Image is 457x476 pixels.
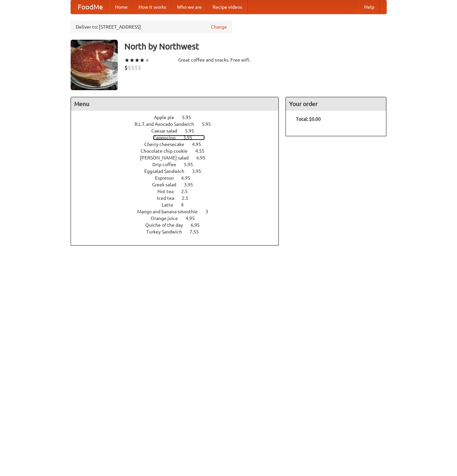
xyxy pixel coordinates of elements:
span: Hot tea [157,189,180,194]
span: 5.95 [184,162,200,167]
span: Greek salad [152,182,183,187]
span: 7.55 [190,229,205,234]
span: 3 [205,209,215,214]
div: Deliver to: [STREET_ADDRESS] [71,21,232,33]
span: [PERSON_NAME] salad [140,155,195,160]
a: Cherry cheesecake 4.95 [144,142,214,147]
li: ★ [124,57,129,64]
span: 4.95 [186,216,201,221]
h4: Menu [71,97,279,111]
li: $ [131,64,135,71]
span: Mango and banana smoothie [137,209,204,214]
a: Change [211,24,227,30]
div: Great coffee and snacks. Free wifi. [178,57,279,63]
span: Chocolate chip cookie [141,148,194,154]
a: [PERSON_NAME] salad 6.95 [140,155,218,160]
li: ★ [145,57,150,64]
span: 3.95 [192,169,208,174]
span: Latte [162,202,180,208]
span: 5.95 [202,121,218,127]
a: Turkey Sandwich 7.55 [146,229,211,234]
span: 4 [181,202,190,208]
a: Caesar salad 5.95 [151,128,206,134]
a: Who we are [172,0,207,14]
span: 4.55 [195,148,211,154]
li: $ [138,64,141,71]
span: Cappucino [153,135,182,140]
a: B.L.T. and Avocado Sandwich 5.95 [135,121,223,127]
span: 4.95 [192,142,208,147]
a: Recipe videos [207,0,247,14]
a: Iced tea 2.5 [157,195,201,201]
span: 5.95 [185,128,201,134]
span: Espresso [155,175,180,181]
span: 3.95 [183,135,199,140]
span: 3.95 [184,182,200,187]
span: Quiche of the day [145,222,190,228]
span: B.L.T. and Avocado Sandwich [135,121,201,127]
span: 5.95 [182,115,198,120]
li: ★ [129,57,135,64]
span: Drip coffee [152,162,183,167]
span: 2.5 [182,195,195,201]
a: Orange juice 4.95 [151,216,207,221]
span: Caesar salad [151,128,184,134]
li: ★ [135,57,140,64]
span: 6.95 [181,175,197,181]
span: 2.5 [181,189,194,194]
a: Espresso 6.95 [155,175,203,181]
li: $ [124,64,128,71]
a: How it works [133,0,172,14]
a: Latte 4 [162,202,196,208]
span: Cherry cheesecake [144,142,191,147]
span: Iced tea [157,195,181,201]
a: Cappucino 3.95 [153,135,205,140]
span: Turkey Sandwich [146,229,189,234]
b: Total: $0.00 [296,116,321,122]
img: angular.jpg [71,40,118,90]
a: Drip coffee 5.95 [152,162,205,167]
a: Help [359,0,380,14]
a: Hot tea 2.5 [157,189,200,194]
span: 6.95 [191,222,206,228]
span: Apple pie [154,115,181,120]
a: Apple pie 5.95 [154,115,203,120]
a: Home [110,0,133,14]
li: $ [128,64,131,71]
li: $ [135,64,138,71]
a: Greek salad 3.95 [152,182,205,187]
a: FoodMe [71,0,110,14]
h4: Your order [286,97,386,111]
a: Chocolate chip cookie 4.55 [141,148,217,154]
a: Eggsalad Sandwich 3.95 [144,169,214,174]
h3: North by Northwest [124,40,387,53]
a: Mango and banana smoothie 3 [137,209,221,214]
a: Quiche of the day 6.95 [145,222,212,228]
span: Orange juice [151,216,185,221]
span: Eggsalad Sandwich [144,169,191,174]
li: ★ [140,57,145,64]
span: 6.95 [196,155,212,160]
